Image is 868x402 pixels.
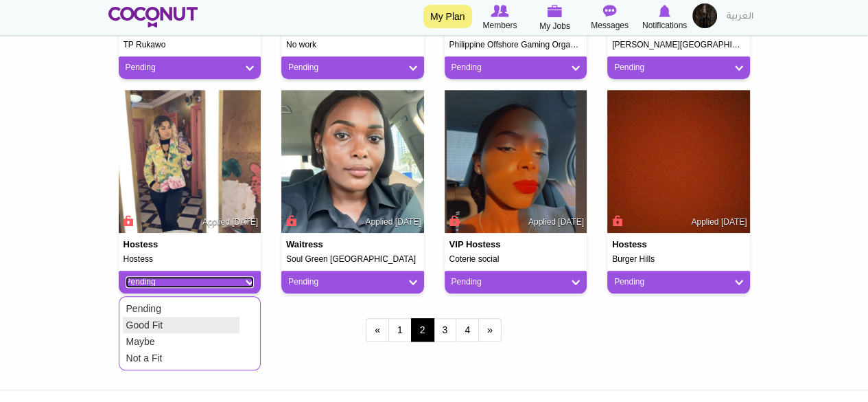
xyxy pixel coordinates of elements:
a: 1 [388,318,412,342]
h5: Philippine Offshore Gaming Organization [449,41,583,49]
img: Lelian Al Hajj's picture [607,90,750,233]
h4: Waitress [286,240,366,249]
a: Pending [288,276,417,288]
a: Pending [123,300,239,317]
span: Connect to Unlock the Profile [447,214,460,227]
h5: Coterie social [449,255,583,264]
span: Connect to Unlock the Profile [121,214,134,227]
span: Notifications [642,19,687,32]
img: Messages [603,5,617,17]
img: Grace Muthee's picture [445,90,587,233]
img: My Jobs [548,5,563,17]
h5: Soul Green [GEOGRAPHIC_DATA] [286,255,419,264]
h5: No work [286,41,419,49]
a: Pending [451,62,580,74]
a: Maybe [123,333,239,350]
a: next › [478,318,502,342]
img: Notifications [659,5,670,17]
a: Pending [126,62,255,74]
img: Julia Zaleska's picture [119,90,261,233]
a: Not a Fit [123,350,239,366]
h4: VIP hostess [449,240,529,249]
h5: [PERSON_NAME][GEOGRAPHIC_DATA] [612,41,745,49]
a: العربية [720,3,760,31]
span: 2 [411,318,434,342]
a: 3 [434,318,457,342]
span: Messages [591,19,629,32]
a: My Plan [423,5,472,28]
a: Good Fit [123,317,239,333]
span: Members [482,19,517,32]
img: Home [108,7,198,27]
a: Messages Messages [583,3,637,32]
img: Catherine Rama's picture [281,90,424,233]
a: ‹ previous [366,318,389,342]
a: Pending [451,276,580,288]
h4: Hostess [124,240,203,249]
span: Connect to Unlock the Profile [284,214,296,227]
a: 4 [456,318,479,342]
a: My Jobs My Jobs [528,3,583,33]
h5: TP Rukawo [124,41,257,49]
a: Pending [288,62,417,74]
a: Notifications Notifications [637,3,692,32]
a: Pending [614,276,743,288]
span: My Jobs [539,19,570,33]
img: Browse Members [491,5,508,17]
h5: Burger Hills [612,255,745,264]
a: Browse Members Members [473,3,528,32]
h5: Hostess [124,255,257,264]
h4: Hostess [612,240,692,249]
span: Connect to Unlock the Profile [610,214,622,227]
a: Pending [126,276,255,288]
a: Pending [614,62,743,74]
